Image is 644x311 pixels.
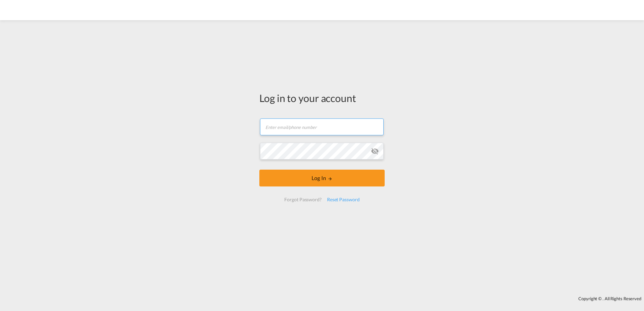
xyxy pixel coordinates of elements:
[324,194,362,206] div: Reset Password
[260,118,384,135] input: Enter email/phone number
[282,194,324,206] div: Forgot Password?
[259,170,385,186] button: LOGIN
[259,91,385,105] div: Log in to your account
[371,147,379,155] md-icon: icon-eye-off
